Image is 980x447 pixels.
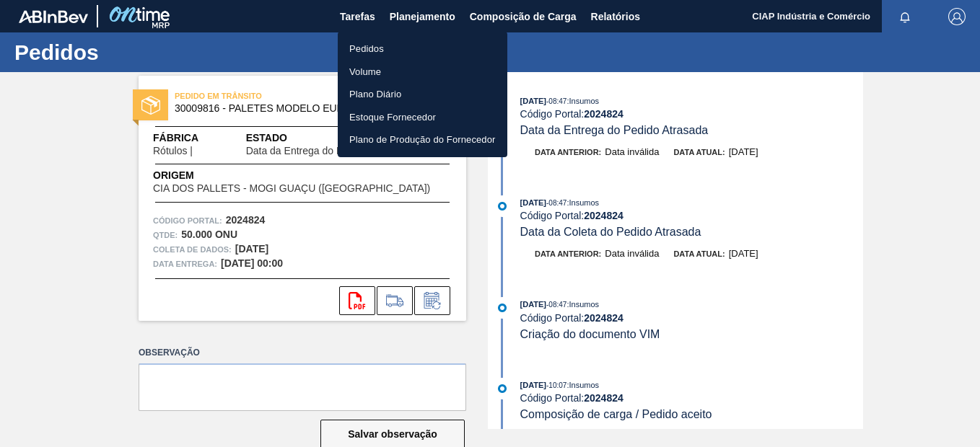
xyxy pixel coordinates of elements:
[338,37,507,61] a: Pedidos
[338,61,507,84] a: Volume
[338,128,507,151] a: Plano de Produção do Fornecedor
[338,106,507,129] a: Estoque Fornecedor
[338,83,507,106] a: Plano Diário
